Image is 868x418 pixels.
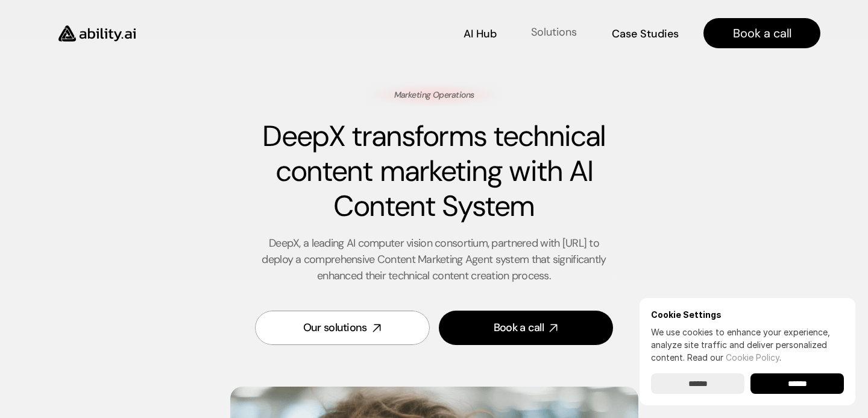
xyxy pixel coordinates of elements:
[530,23,578,44] a: Solutions
[253,235,615,284] p: DeepX, a leading AI computer vision consortium, partnered with [URL] to deploy a comprehensive Co...
[439,311,614,345] a: Book a call
[303,320,367,335] div: Our solutions
[651,326,844,364] p: We use cookies to enhance your experience, analyze site traffic and deliver personalized content.
[394,89,474,101] p: Marketing Operations
[612,27,679,42] p: Case Studies
[253,119,615,223] h1: DeepX transforms technical content marketing with AI Content System
[651,309,844,320] h6: Cookie Settings
[726,352,779,363] a: Cookie Policy
[464,23,497,44] a: AI Hub
[531,25,577,40] p: Solutions
[255,311,430,345] a: Our solutions
[703,18,820,48] a: Book a call
[733,25,791,42] p: Book a call
[464,27,497,42] p: AI Hub
[687,352,781,363] span: Read our .
[153,18,820,48] nav: Main navigation
[494,320,544,335] div: Book a call
[611,23,679,44] a: Case Studies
